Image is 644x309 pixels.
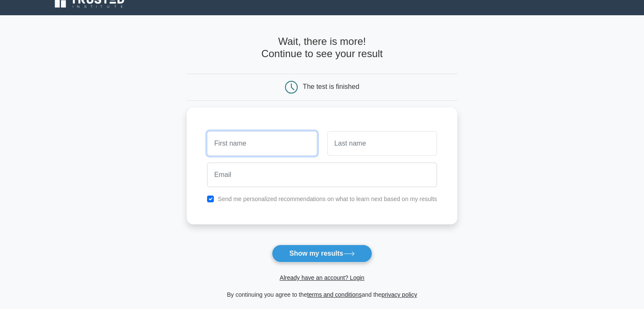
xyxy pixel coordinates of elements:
[207,131,317,156] input: First name
[272,245,372,262] button: Show my results
[381,291,417,298] a: privacy policy
[182,290,462,300] div: By continuing you agree to the and the
[279,274,364,281] a: Already have an account? Login
[327,131,437,156] input: Last name
[307,291,362,298] a: terms and conditions
[187,36,457,60] h4: Wait, there is more! Continue to see your result
[218,196,437,202] label: Send me personalized recommendations on what to learn next based on my results
[207,163,437,187] input: Email
[303,83,359,90] div: The test is finished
